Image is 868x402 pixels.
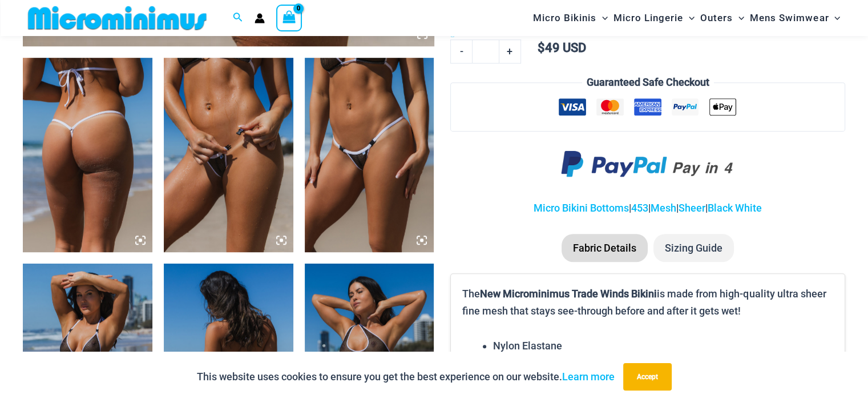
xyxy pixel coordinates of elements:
[528,2,845,34] nav: Site Navigation
[538,41,545,55] span: $
[255,13,265,23] a: Account icon link
[23,58,152,252] img: Tradewinds Ink and Ivory 317 Tri Top 453 Micro
[164,58,293,252] img: Tradewinds Ink and Ivory 317 Tri Top 453 Micro
[708,202,733,214] a: Black
[623,363,672,391] button: Accept
[450,39,472,63] a: -
[472,39,499,63] input: Product quantity
[735,202,762,214] a: White
[530,3,611,33] a: Micro BikinisMenu ToggleMenu Toggle
[197,368,615,385] p: This website uses cookies to ensure you get the best experience on our website.
[596,3,608,33] span: Menu Toggle
[480,288,657,300] b: New Microminimus Trade Winds Bikini
[750,3,829,33] span: Mens Swimwear
[631,202,648,214] a: 453
[534,202,629,214] a: Micro Bikini Bottoms
[653,234,734,262] li: Sizing Guide
[233,11,243,25] a: Search icon link
[697,3,747,33] a: OutersMenu ToggleMenu Toggle
[733,3,744,33] span: Menu Toggle
[613,3,683,33] span: Micro Lingerie
[305,58,434,252] img: Tradewinds Ink and Ivory 317 Tri Top 453 Micro
[747,3,843,33] a: Mens SwimwearMenu ToggleMenu Toggle
[582,74,714,91] legend: Guaranteed Safe Checkout
[679,202,705,214] a: Sheer
[538,41,586,55] bdi: 49 USD
[499,39,521,63] a: +
[493,337,833,355] li: Nylon Elastane
[276,5,302,31] a: View Shopping Cart, empty
[562,234,648,262] li: Fabric Details
[462,285,833,319] p: The is made from high-quality ultra sheer fine mesh that stays see-through before and after it ge...
[829,3,840,33] span: Menu Toggle
[611,3,697,33] a: Micro LingerieMenu ToggleMenu Toggle
[700,3,733,33] span: Outers
[651,202,676,214] a: Mesh
[450,200,845,217] p: | | | |
[562,371,615,383] a: Learn more
[23,5,211,31] img: MM SHOP LOGO FLAT
[533,3,596,33] span: Micro Bikinis
[683,3,695,33] span: Menu Toggle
